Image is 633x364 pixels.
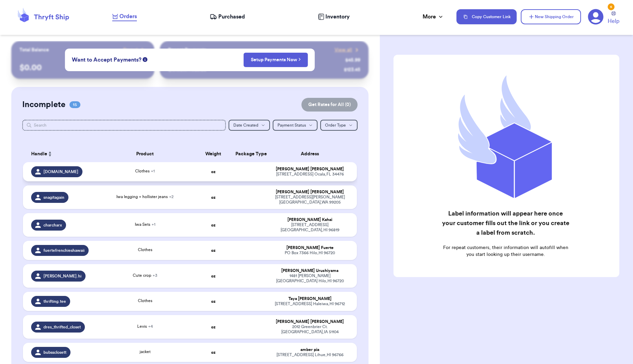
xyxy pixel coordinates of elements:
[271,195,348,205] div: [STREET_ADDRESS][PERSON_NAME] [GEOGRAPHIC_DATA] , WA 99205
[271,172,348,177] div: [STREET_ADDRESS] Ocala , FL 34476
[211,170,216,174] strong: oz
[345,57,360,64] div: $ 45.99
[211,274,216,278] strong: oz
[335,47,360,53] a: View all
[135,169,155,173] span: Clothes
[271,222,348,233] div: [STREET_ADDRESS] [GEOGRAPHIC_DATA] , HI 96819
[271,301,348,307] div: [STREET_ADDRESS] Haleiwa , HI 96712
[112,12,137,21] a: Orders
[267,146,357,162] th: Address
[138,299,152,303] span: Clothes
[456,9,517,24] button: Copy Customer Link
[153,273,157,277] span: + 3
[43,273,81,279] span: [PERSON_NAME].hi
[271,319,348,324] div: [PERSON_NAME] [PERSON_NAME]
[251,56,301,63] a: Setup Payments Now
[271,324,348,335] div: 2012 Greenbrier Ct. [GEOGRAPHIC_DATA] , IA 51104
[43,169,78,174] span: [DOMAIN_NAME]
[442,209,570,237] h2: Label information will appear here once your customer fills out the link or you create a label fr...
[271,250,348,256] div: PO Box 7366 Hilo , HI 96720
[271,268,348,273] div: [PERSON_NAME] Urushiyama
[211,325,216,329] strong: oz
[521,9,581,24] button: New Shipping Order
[116,195,173,199] span: Iwa legging + hollister jeans
[271,190,348,195] div: [PERSON_NAME] [PERSON_NAME]
[148,324,153,328] span: + 4
[277,123,306,127] span: Payment Status
[210,13,245,21] a: Purchased
[211,299,216,303] strong: oz
[43,195,64,200] span: snagitagain
[137,324,153,328] span: Levis
[423,13,444,21] div: More
[233,123,258,127] span: Date Created
[211,195,216,199] strong: oz
[608,17,619,25] span: Help
[43,222,62,228] span: charcharx
[211,350,216,354] strong: oz
[168,47,206,53] p: Recent Payments
[31,151,47,158] span: Handle
[229,120,270,131] button: Date Created
[95,146,195,162] th: Product
[344,66,360,73] div: $ 123.45
[72,56,141,64] span: Want to Accept Payments?
[169,195,173,199] span: + 2
[218,13,245,21] span: Purchased
[211,223,216,227] strong: oz
[135,222,155,226] span: Iwa Sets
[43,299,66,304] span: thrifting.tee
[273,120,318,131] button: Payment Status
[271,167,348,172] div: [PERSON_NAME] [PERSON_NAME]
[43,350,66,355] span: bubssclosett
[325,13,350,21] span: Inventory
[335,47,352,53] span: View all
[320,120,358,131] button: Order Type
[20,62,146,73] p: $ 0.00
[123,47,138,53] span: Payout
[271,347,348,352] div: amber pia
[119,12,137,21] span: Orders
[43,324,81,330] span: dres_thrifted_closet
[152,222,155,226] span: + 1
[140,350,151,354] span: jacket
[588,9,604,25] a: 6
[195,146,231,162] th: Weight
[138,248,152,252] span: Clothes
[123,47,146,53] a: Payout
[442,244,570,258] p: For repeat customers, their information will autofill when you start looking up their username.
[151,169,155,173] span: + 1
[20,47,49,53] p: Total Balance
[69,101,80,108] span: 15
[22,99,65,110] h2: Incomplete
[318,13,350,21] a: Inventory
[231,146,267,162] th: Package Type
[608,11,619,25] a: Help
[271,217,348,222] div: [PERSON_NAME] Kahai
[271,352,348,357] div: [STREET_ADDRESS] Lihue , HI 96766
[47,150,53,158] button: Sort ascending
[271,245,348,250] div: [PERSON_NAME] Fuerte
[43,248,85,253] span: fuertefrenchieshawaii
[211,248,216,252] strong: oz
[133,273,157,277] span: Cute crop
[325,123,346,127] span: Order Type
[22,120,225,131] input: Search
[244,53,308,67] button: Setup Payments Now
[271,273,348,284] div: 1481 [PERSON_NAME][GEOGRAPHIC_DATA] Hilo , HI 96720
[608,3,615,10] div: 6
[301,98,358,112] button: Get Rates for All (0)
[271,296,348,301] div: Taya [PERSON_NAME]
